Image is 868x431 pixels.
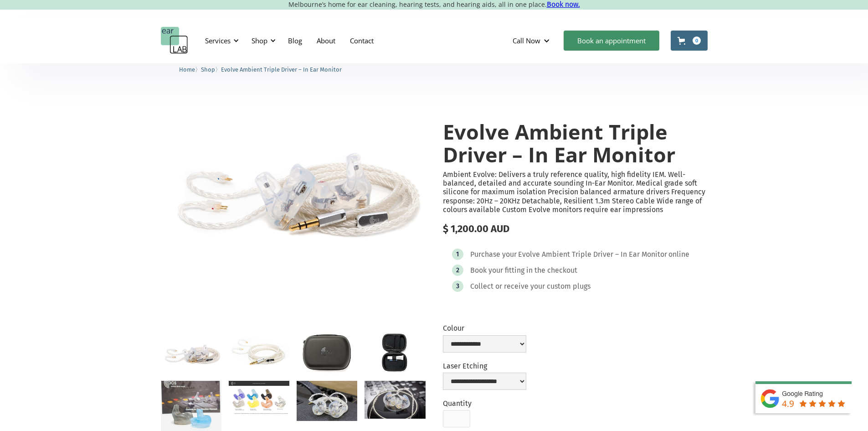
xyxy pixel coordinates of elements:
a: open lightbox [161,102,426,279]
div: 0 [693,36,701,45]
div: $ 1,200.00 AUD [443,223,708,235]
div: Book your fitting in the checkout [470,266,577,275]
a: Book an appointment [564,31,659,51]
a: Evolve Ambient Triple Driver – In Ear Monitor [221,65,342,73]
div: Evolve Ambient Triple Driver – In Ear Monitor [518,250,667,259]
img: Evolve Ambient Triple Driver – In Ear Monitor [161,102,426,279]
div: Call Now [505,27,559,54]
div: 2 [456,267,459,274]
div: online [668,250,689,259]
div: 3 [456,283,459,290]
a: home [161,27,188,54]
a: open lightbox [365,333,425,373]
label: Laser Etching [443,362,526,370]
a: Contact [343,27,381,54]
span: Evolve Ambient Triple Driver – In Ear Monitor [221,66,342,73]
a: Blog [281,27,309,54]
a: open lightbox [229,381,289,415]
label: Quantity [443,399,472,408]
a: Open cart [671,31,708,51]
div: Call Now [513,36,540,45]
h1: Evolve Ambient Triple Driver – In Ear Monitor [443,120,708,166]
div: Shop [246,27,278,54]
li: 〉 [201,65,221,74]
label: Colour [443,324,526,332]
div: Services [205,36,231,45]
a: open lightbox [229,333,289,371]
div: 1 [456,251,459,258]
p: Ambient Evolve: Delivers a truly reference quality, high fidelity IEM. Well-balanced, detailed an... [443,170,708,214]
a: open lightbox [161,333,221,374]
li: 〉 [179,65,201,74]
a: open lightbox [297,381,357,421]
a: open lightbox [365,381,425,419]
a: Home [179,65,195,73]
span: Shop [201,66,215,73]
span: Home [179,66,195,73]
a: Shop [201,65,215,73]
a: About [309,27,343,54]
a: open lightbox [297,333,357,373]
div: Shop [252,36,267,45]
div: Collect or receive your custom plugs [470,282,591,291]
div: Services [200,27,241,54]
div: Purchase your [470,250,517,259]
